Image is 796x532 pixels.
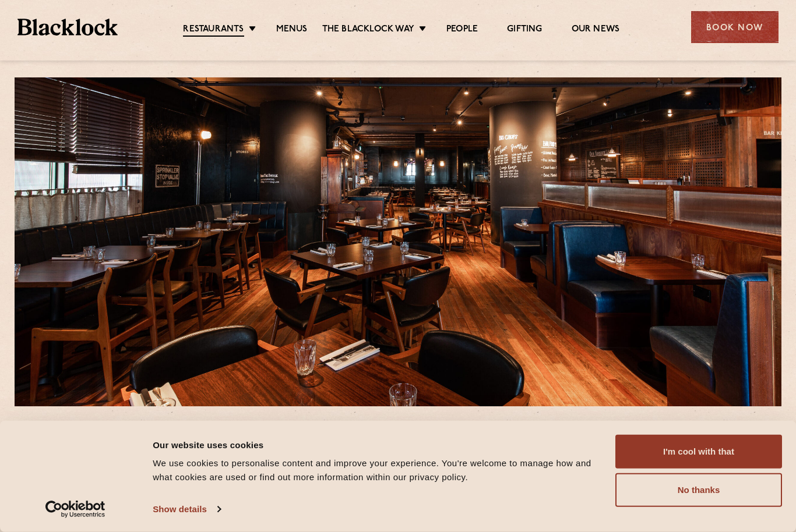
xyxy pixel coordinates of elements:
[691,11,779,43] div: Book Now
[24,501,126,518] a: Usercentrics Cookiebot - opens in a new window
[615,473,782,507] button: No thanks
[153,438,602,452] div: Our website uses cookies
[183,24,244,37] a: Restaurants
[153,501,220,518] a: Show details
[446,24,478,36] a: People
[276,24,308,36] a: Menus
[615,435,782,469] button: I'm cool with that
[153,456,602,484] div: We use cookies to personalise content and improve your experience. You're welcome to manage how a...
[322,24,414,36] a: The Blacklock Way
[572,24,620,36] a: Our News
[507,24,542,36] a: Gifting
[17,19,118,36] img: BL_Textured_Logo-footer-cropped.svg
